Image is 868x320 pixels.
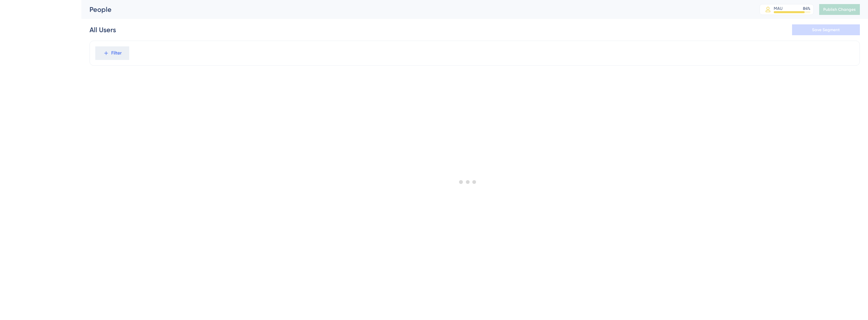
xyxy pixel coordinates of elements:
div: MAU [774,6,783,11]
div: All Users [90,25,116,35]
button: Save Segment [792,24,860,35]
span: Publish Changes [823,7,856,12]
span: Save Segment [812,27,840,33]
div: People [90,5,743,14]
button: Publish Changes [819,4,860,15]
div: 84 % [803,6,810,11]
